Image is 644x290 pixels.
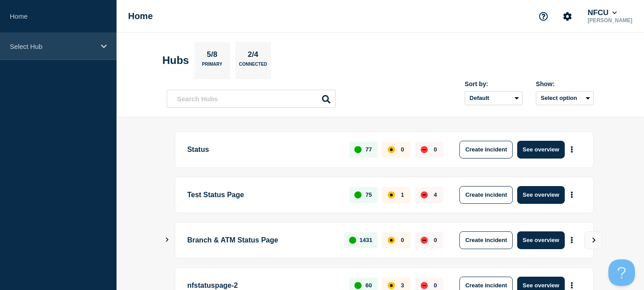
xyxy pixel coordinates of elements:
div: up [354,146,362,153]
button: More actions [566,232,578,248]
div: Show: [536,80,594,87]
button: NFCU [586,8,619,17]
p: Test Status Page [187,186,339,204]
p: 0 [434,146,437,153]
p: 0 [434,237,437,243]
button: See overview [517,141,564,159]
button: View [584,231,602,249]
button: Support [534,7,553,26]
div: affected [388,282,395,289]
p: Select Hub [10,43,95,50]
p: Primary [202,62,222,71]
p: 2/4 [245,50,262,62]
input: Search Hubs [167,90,336,108]
button: More actions [566,187,578,203]
button: See overview [517,231,564,249]
div: down [421,237,428,244]
p: 0 [434,282,437,289]
p: Connected [239,62,267,71]
div: affected [388,191,395,199]
button: Select option [536,91,594,105]
button: See overview [517,186,564,204]
p: 77 [366,146,372,153]
h1: Home [128,11,153,21]
p: Branch & ATM Status Page [187,231,334,249]
p: 3 [401,282,404,289]
p: 0 [401,237,404,243]
div: down [421,191,428,199]
h2: Hubs [162,54,189,67]
p: 5/8 [204,50,221,62]
p: 4 [434,191,437,198]
div: up [354,191,362,199]
select: Sort by [465,91,523,105]
p: 60 [366,282,372,289]
p: [PERSON_NAME] [586,17,634,24]
iframe: Help Scout Beacon - Open [608,259,635,286]
div: down [421,146,428,153]
div: Sort by: [465,80,523,87]
div: affected [388,237,395,244]
button: Create incident [459,186,513,204]
div: up [354,282,362,289]
button: Show Connected Hubs [165,237,169,243]
p: 0 [401,146,404,153]
p: 75 [366,191,372,198]
button: Create incident [459,141,513,159]
p: 1 [401,191,404,198]
div: affected [388,146,395,153]
button: More actions [566,141,578,158]
div: down [421,282,428,289]
p: Status [187,141,339,159]
button: Create incident [459,231,513,249]
button: Account settings [558,7,577,26]
p: 1431 [359,237,372,243]
div: up [349,237,356,244]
